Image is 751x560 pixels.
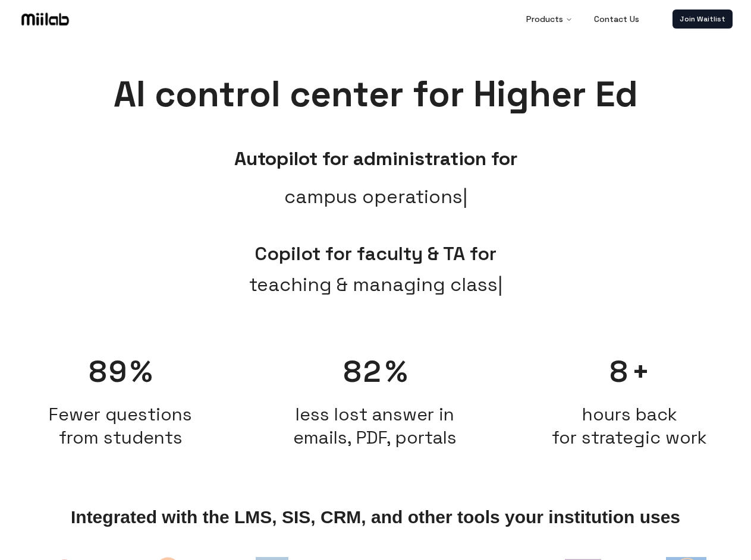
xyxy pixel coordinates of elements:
b: Autopilot for administration for [234,147,517,170]
span: 89 [89,353,128,391]
span: Integrated with the LMS, SIS, CRM, and other tools your institution uses [71,507,680,527]
span: + [631,353,650,391]
a: Contact Us [585,7,649,31]
span: AI control center for Higher Ed [114,71,638,117]
span: teaching & managing class [249,270,502,299]
h2: less lost answer in emails, PDF, portals [254,403,497,449]
span: Copilot for faculty & TA for [254,242,497,265]
span: campus operations [284,182,467,211]
span: hours back for strategic work [552,403,707,449]
span: % [130,353,152,391]
button: Products [517,7,582,31]
a: Join Waitlist [673,10,733,29]
nav: Main [517,7,649,31]
img: Logo [19,10,71,28]
span: 8 [609,353,630,391]
span: % [385,353,407,391]
span: 82 [343,353,383,391]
